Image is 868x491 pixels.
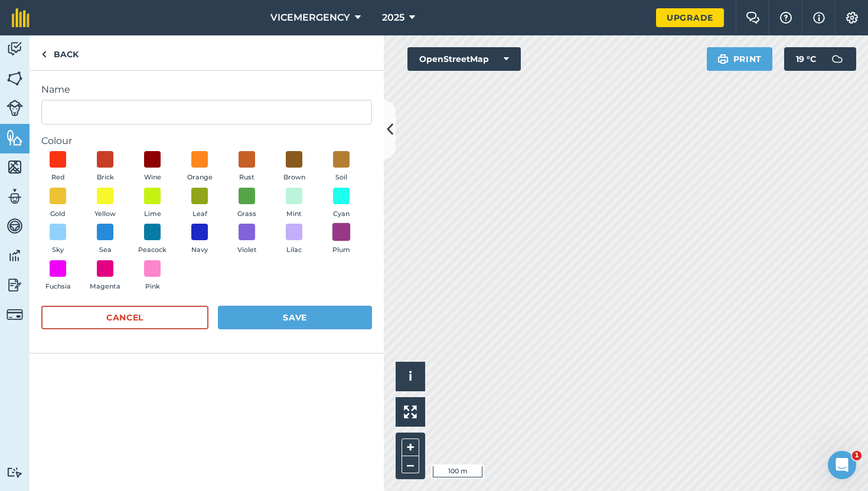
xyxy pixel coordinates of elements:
button: Red [41,151,74,183]
img: svg+xml;base64,PD94bWwgdmVyc2lvbj0iMS4wIiBlbmNvZGluZz0idXRmLTgiPz4KPCEtLSBHZW5lcmF0b3I6IEFkb2JlIE... [6,247,23,264]
span: Pink [145,281,160,292]
span: i [409,369,412,384]
button: Save [218,306,372,329]
span: Brick [97,172,114,183]
span: 1 [852,451,862,460]
button: Wine [136,151,169,183]
button: Brown [278,151,311,183]
span: Rust [239,172,254,183]
span: 19 ° C [796,47,816,71]
img: svg+xml;base64,PD94bWwgdmVyc2lvbj0iMS4wIiBlbmNvZGluZz0idXRmLTgiPz4KPCEtLSBHZW5lcmF0b3I6IEFkb2JlIE... [6,467,23,478]
button: Mint [278,188,311,220]
span: 2025 [382,11,404,25]
button: i [396,362,425,391]
img: fieldmargin Logo [12,8,30,27]
span: Mint [286,209,302,220]
img: svg+xml;base64,PD94bWwgdmVyc2lvbj0iMS4wIiBlbmNvZGluZz0idXRmLTgiPz4KPCEtLSBHZW5lcmF0b3I6IEFkb2JlIE... [6,306,23,323]
button: Rust [230,151,263,183]
button: Sea [89,224,122,256]
button: Violet [230,224,263,256]
button: Print [707,47,773,71]
label: Colour [41,134,372,148]
button: Plum [325,224,358,256]
span: Soil [335,172,347,183]
button: + [402,438,419,456]
button: Lilac [278,224,311,256]
span: Peacock [138,245,167,256]
span: Cyan [333,209,350,220]
img: svg+xml;base64,PHN2ZyB4bWxucz0iaHR0cDovL3d3dy53My5vcmcvMjAwMC9zdmciIHdpZHRoPSI5IiBoZWlnaHQ9IjI0Ii... [41,47,47,61]
button: Sky [41,224,74,256]
span: Leaf [192,209,207,220]
button: Yellow [89,188,122,220]
img: A cog icon [845,12,859,24]
span: Wine [144,172,161,183]
a: Upgrade [656,8,724,27]
span: Fuchsia [45,281,71,292]
button: OpenStreetMap [407,47,521,71]
button: 19 °C [784,47,856,71]
button: Navy [183,224,216,256]
a: Back [30,35,90,70]
button: Cyan [325,188,358,220]
button: Pink [136,260,169,292]
button: Cancel [41,306,208,329]
button: Magenta [89,260,122,292]
span: Orange [187,172,213,183]
span: Grass [237,209,256,220]
span: Yellow [94,209,116,220]
span: Lilac [286,245,302,256]
span: Plum [332,245,350,256]
button: – [402,456,419,473]
img: svg+xml;base64,PD94bWwgdmVyc2lvbj0iMS4wIiBlbmNvZGluZz0idXRmLTgiPz4KPCEtLSBHZW5lcmF0b3I6IEFkb2JlIE... [6,100,23,116]
button: Lime [136,188,169,220]
span: Violet [237,245,257,256]
button: Peacock [136,224,169,256]
button: Fuchsia [41,260,74,292]
img: svg+xml;base64,PD94bWwgdmVyc2lvbj0iMS4wIiBlbmNvZGluZz0idXRmLTgiPz4KPCEtLSBHZW5lcmF0b3I6IEFkb2JlIE... [6,217,23,235]
img: Four arrows, one pointing top left, one top right, one bottom right and the last bottom left [404,405,417,418]
span: Navy [191,245,208,256]
img: svg+xml;base64,PD94bWwgdmVyc2lvbj0iMS4wIiBlbmNvZGluZz0idXRmLTgiPz4KPCEtLSBHZW5lcmF0b3I6IEFkb2JlIE... [825,47,849,71]
label: Name [41,83,372,97]
img: A question mark icon [779,12,793,24]
span: VICEMERGENCY [270,11,350,25]
button: Orange [183,151,216,183]
img: svg+xml;base64,PD94bWwgdmVyc2lvbj0iMS4wIiBlbmNvZGluZz0idXRmLTgiPz4KPCEtLSBHZW5lcmF0b3I6IEFkb2JlIE... [6,40,23,58]
button: Brick [89,151,122,183]
span: Sea [99,245,112,256]
img: svg+xml;base64,PHN2ZyB4bWxucz0iaHR0cDovL3d3dy53My5vcmcvMjAwMC9zdmciIHdpZHRoPSIxOSIgaGVpZ2h0PSIyNC... [717,52,729,66]
span: Sky [52,245,64,256]
img: svg+xml;base64,PHN2ZyB4bWxucz0iaHR0cDovL3d3dy53My5vcmcvMjAwMC9zdmciIHdpZHRoPSI1NiIgaGVpZ2h0PSI2MC... [6,158,23,176]
iframe: Intercom live chat [828,451,856,479]
span: Magenta [90,281,120,292]
img: Two speech bubbles overlapping with the left bubble in the forefront [746,12,760,24]
button: Gold [41,188,74,220]
span: Red [51,172,65,183]
button: Grass [230,188,263,220]
button: Soil [325,151,358,183]
img: svg+xml;base64,PHN2ZyB4bWxucz0iaHR0cDovL3d3dy53My5vcmcvMjAwMC9zdmciIHdpZHRoPSI1NiIgaGVpZ2h0PSI2MC... [6,70,23,87]
img: svg+xml;base64,PHN2ZyB4bWxucz0iaHR0cDovL3d3dy53My5vcmcvMjAwMC9zdmciIHdpZHRoPSIxNyIgaGVpZ2h0PSIxNy... [813,11,825,25]
img: svg+xml;base64,PD94bWwgdmVyc2lvbj0iMS4wIiBlbmNvZGluZz0idXRmLTgiPz4KPCEtLSBHZW5lcmF0b3I6IEFkb2JlIE... [6,188,23,205]
span: Gold [50,209,66,220]
span: Lime [144,209,161,220]
img: svg+xml;base64,PHN2ZyB4bWxucz0iaHR0cDovL3d3dy53My5vcmcvMjAwMC9zdmciIHdpZHRoPSI1NiIgaGVpZ2h0PSI2MC... [6,129,23,146]
span: Brown [283,172,305,183]
img: svg+xml;base64,PD94bWwgdmVyc2lvbj0iMS4wIiBlbmNvZGluZz0idXRmLTgiPz4KPCEtLSBHZW5lcmF0b3I6IEFkb2JlIE... [6,276,23,294]
button: Leaf [183,188,216,220]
